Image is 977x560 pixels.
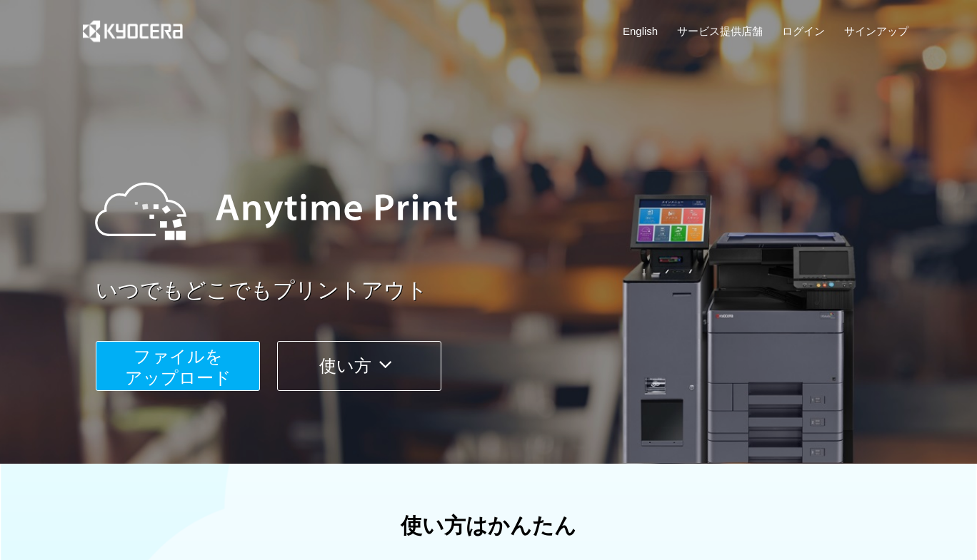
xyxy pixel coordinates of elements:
span: ファイルを ​​アップロード [125,347,231,387]
button: 使い方 [277,341,441,391]
a: サインアップ [844,24,908,39]
a: ログイン [782,24,825,39]
a: いつでもどこでもプリントアウト [96,275,917,306]
button: ファイルを​​アップロード [96,341,260,391]
a: サービス提供店舗 [677,24,763,39]
a: English [623,24,658,39]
